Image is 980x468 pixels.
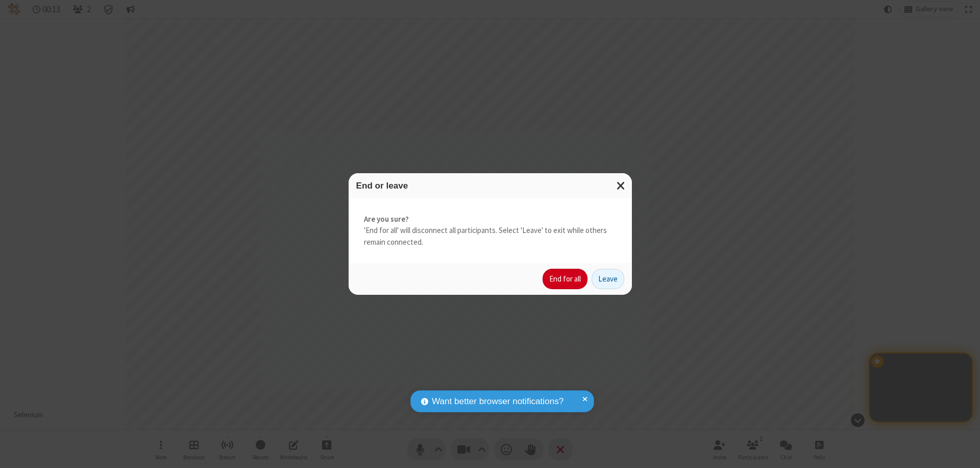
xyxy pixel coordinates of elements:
[592,269,624,289] button: Leave
[543,269,587,289] button: End for all
[432,395,563,408] span: Want better browser notifications?
[356,181,624,191] h3: End or leave
[364,214,617,225] strong: Are you sure?
[349,198,632,264] div: 'End for all' will disconnect all participants. Select 'Leave' to exit while others remain connec...
[610,173,632,198] button: Close modal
